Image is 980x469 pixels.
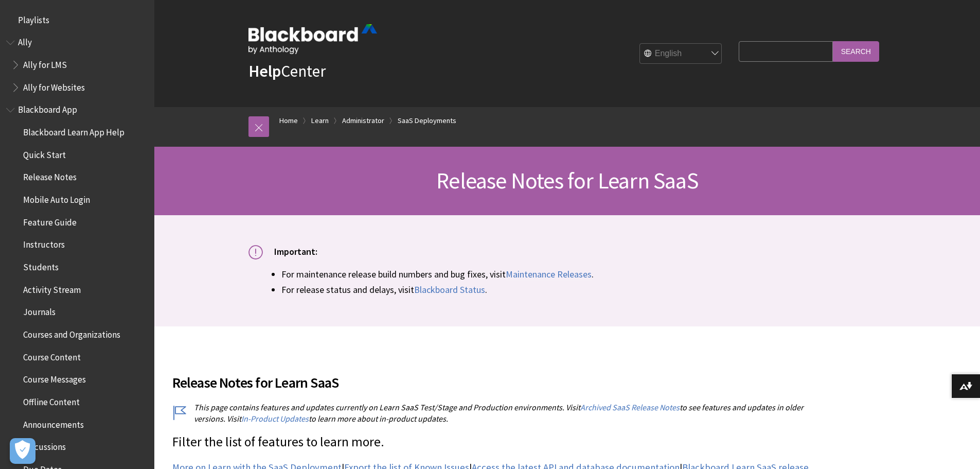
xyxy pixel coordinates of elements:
a: Archived SaaS Release Notes [580,402,680,413]
h2: Release Notes for Learn SaaS [172,359,810,393]
a: HelpCenter [248,61,326,81]
nav: Book outline for Playlists [6,11,148,29]
nav: Book outline for Anthology Ally Help [6,34,148,96]
span: Ally [18,34,32,48]
a: Maintenance Releases [506,268,592,281]
span: Quick Start [23,146,66,160]
a: Learn [311,114,329,127]
strong: Help [248,61,281,81]
span: Journals [23,304,56,318]
span: Students [23,258,59,272]
span: Release Notes for Learn SaaS [436,166,698,195]
span: Blackboard App [18,101,77,115]
span: Important: [274,246,317,257]
li: For maintenance release build numbers and bug fixes, visit . [281,267,886,281]
span: Instructors [23,236,65,250]
select: Site Language Selector [640,44,722,64]
a: Home [279,114,298,127]
a: Blackboard Status [414,284,485,296]
span: Activity Stream [23,281,81,295]
span: Feature Guide [23,214,77,228]
span: Courses and Organizations [23,326,120,340]
span: Discussions [23,438,66,452]
span: Ally for LMS [23,56,67,70]
a: SaaS Deployments [398,114,456,127]
span: Announcements [23,416,84,430]
p: This page contains features and updates currently on Learn SaaS Test/Stage and Production environ... [172,402,810,425]
li: For release status and delays, visit . [281,283,886,297]
span: Ally for Websites [23,79,85,93]
p: Filter the list of features to learn more. [172,433,810,451]
a: In-Product Updates [241,413,309,424]
span: Release Notes [23,169,77,183]
span: Course Messages [23,371,86,385]
span: Offline Content [23,393,80,407]
span: Course Content [23,349,81,362]
input: Search [833,41,879,61]
span: Playlists [18,11,49,25]
a: Administrator [342,114,384,127]
img: Blackboard by Anthology [248,24,377,54]
span: Mobile Auto Login [23,191,90,205]
span: Blackboard Learn App Help [23,124,124,137]
button: Open Preferences [10,438,35,464]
